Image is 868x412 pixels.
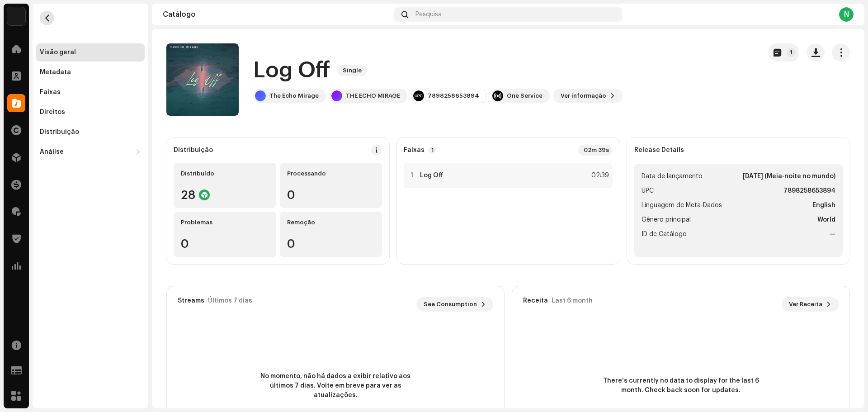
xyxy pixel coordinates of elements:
strong: Faixas [404,147,425,154]
button: Ver Receita [782,297,839,312]
span: UPC [642,185,654,196]
div: Streams [178,297,204,304]
div: Distribuído [181,170,269,177]
p-badge: 1 [428,146,436,154]
button: 1 [768,43,799,62]
span: Data de lançamento [642,171,703,182]
div: Receita [523,297,548,304]
img: 70c0b94c-19e5-4c8c-a028-e13e35533bab [7,7,25,25]
div: Direitos [40,109,65,116]
div: One Service [507,92,542,99]
div: Visão geral [40,49,76,56]
span: No momento, não há dados a exibir relativo aos últimos 7 dias. Volte em breve para ver as atualiz... [254,372,417,400]
div: Remoção [287,219,375,226]
div: Last 6 month [552,297,593,304]
div: 02m 39s [578,145,613,156]
div: Distribuição [174,147,213,154]
div: 7898258653894 [428,92,479,99]
re-m-nav-item: Metadata [36,63,145,81]
strong: World [817,214,835,225]
div: THE ECHO MIRAGE [346,92,400,99]
span: Gênero principal [642,214,691,225]
div: N [839,7,854,22]
div: The Echo Mirage [269,92,319,99]
button: Ver informação [553,89,623,103]
re-m-nav-item: Faixas [36,83,145,101]
re-m-nav-item: Visão geral [36,43,145,62]
span: Ver informação [561,87,606,105]
div: Processando [287,170,375,177]
span: Ver Receita [789,295,822,313]
div: Faixas [40,89,61,96]
button: See Consumption [416,297,493,312]
strong: Release Details [634,147,684,154]
re-m-nav-item: Distribuição [36,123,145,141]
strong: [DATE] (Meia-noite no mundo) [743,171,835,182]
div: Catálogo [163,11,391,18]
strong: — [830,229,835,240]
span: Linguagem de Meta-Dados [642,200,722,211]
div: 02:39 [589,170,609,181]
h1: Log Off [253,56,330,85]
div: Últimos 7 dias [208,297,252,304]
span: There's currently no data to display for the last 6 month. Check back soon for updates. [599,376,762,395]
div: Distribuição [40,128,79,136]
div: Análise [40,148,64,156]
strong: 7898258653894 [783,185,835,196]
span: See Consumption [424,295,477,313]
span: Single [337,65,367,76]
re-m-nav-dropdown: Análise [36,143,145,161]
strong: English [812,200,835,211]
re-m-nav-item: Direitos [36,103,145,121]
span: Pesquisa [415,11,442,18]
strong: Log Off [420,172,443,179]
p-badge: 1 [787,48,796,57]
span: ID de Catálogo [642,229,687,240]
div: Metadata [40,69,71,76]
div: Problemas [181,219,269,226]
